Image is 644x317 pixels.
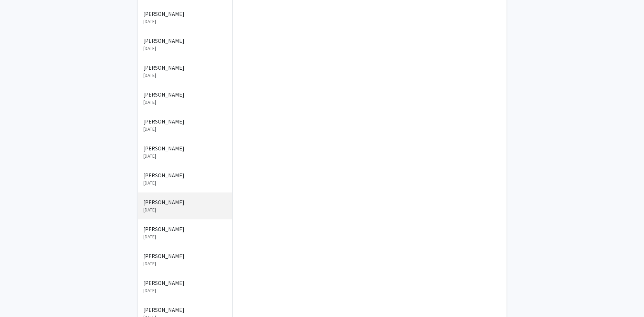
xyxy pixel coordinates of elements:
p: [DATE] [143,99,227,106]
p: [DATE] [143,260,227,267]
p: [DATE] [143,287,227,294]
p: [PERSON_NAME] [143,117,227,126]
p: [DATE] [143,233,227,240]
p: [PERSON_NAME] [143,198,227,206]
p: [PERSON_NAME] [143,10,227,18]
p: [DATE] [143,179,227,187]
p: [PERSON_NAME] [143,279,227,287]
p: [PERSON_NAME] [143,144,227,152]
p: [PERSON_NAME] [143,37,227,45]
p: [PERSON_NAME] [143,90,227,99]
p: [PERSON_NAME] [143,306,227,314]
p: [PERSON_NAME] [143,252,227,260]
p: [DATE] [143,45,227,52]
iframe: Chat [5,286,29,312]
p: [DATE] [143,18,227,25]
p: [DATE] [143,152,227,160]
p: [DATE] [143,72,227,79]
p: [DATE] [143,206,227,214]
p: [PERSON_NAME] [143,225,227,233]
p: [DATE] [143,126,227,133]
p: [PERSON_NAME] [143,63,227,72]
p: [PERSON_NAME] [143,171,227,179]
